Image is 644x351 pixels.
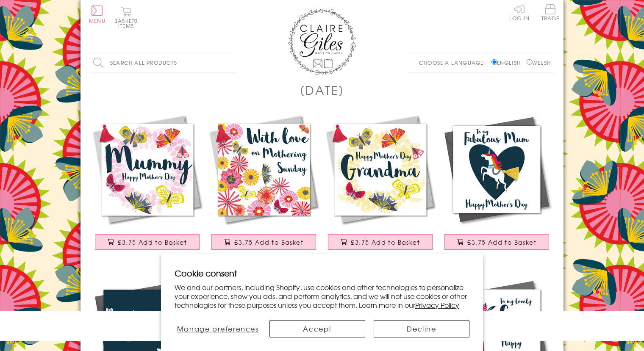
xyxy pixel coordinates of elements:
[541,4,559,21] span: Trade
[229,53,237,72] input: Search
[89,53,237,72] input: Search all products
[541,4,559,22] a: Trade
[118,17,138,30] span: 0 items
[467,238,536,246] span: £3.75 Add to Basket
[527,59,532,65] input: Welsh
[374,320,469,337] button: Decline
[95,234,200,250] button: £3.75 Add to Basket
[527,59,551,66] label: Welsh
[415,300,459,310] a: Privacy Policy
[177,323,259,334] span: Manage preferences
[211,234,316,250] button: £3.75 Add to Basket
[118,238,187,246] span: £3.75 Add to Basket
[509,4,530,21] a: Log In
[439,111,555,258] a: Mother's Day Card, Unicorn, Fabulous Mum, Embellished with a colourful tassel £3.75 Add to Basket
[234,238,303,246] span: £3.75 Add to Basket
[89,17,105,25] span: Menu
[269,320,365,337] button: Accept
[351,238,420,246] span: £3.75 Add to Basket
[175,283,469,309] p: We and our partners, including Shopify, use cookies and other technologies to personalize your ex...
[205,111,322,228] img: Mother's Day Card, Tumbling Flowers, Mothering Sunday, Embellished with a tassel
[439,111,555,228] img: Mother's Day Card, Unicorn, Fabulous Mum, Embellished with a colourful tassel
[175,267,469,279] h2: Cookie consent
[114,7,138,28] button: Basket0 items
[419,59,490,66] p: Choose a language:
[205,111,322,258] a: Mother's Day Card, Tumbling Flowers, Mothering Sunday, Embellished with a tassel £3.75 Add to Basket
[444,234,550,250] button: £3.75 Add to Basket
[300,81,344,99] h1: [DATE]
[175,320,261,337] button: Manage preferences
[322,111,439,258] a: Mother's Day Card, Butterfly Wreath, Grandma, Embellished with a tassel £3.75 Add to Basket
[322,111,439,228] img: Mother's Day Card, Butterfly Wreath, Grandma, Embellished with a tassel
[328,234,433,250] button: £3.75 Add to Basket
[491,59,525,66] label: English
[89,111,205,258] a: Mother's Day Card, Butterfly Wreath, Mummy, Embellished with a colourful tassel £3.75 Add to Basket
[89,6,105,23] button: Menu
[89,111,205,228] img: Mother's Day Card, Butterfly Wreath, Mummy, Embellished with a colourful tassel
[491,59,497,65] input: English
[288,8,356,75] img: Claire Giles Greetings Cards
